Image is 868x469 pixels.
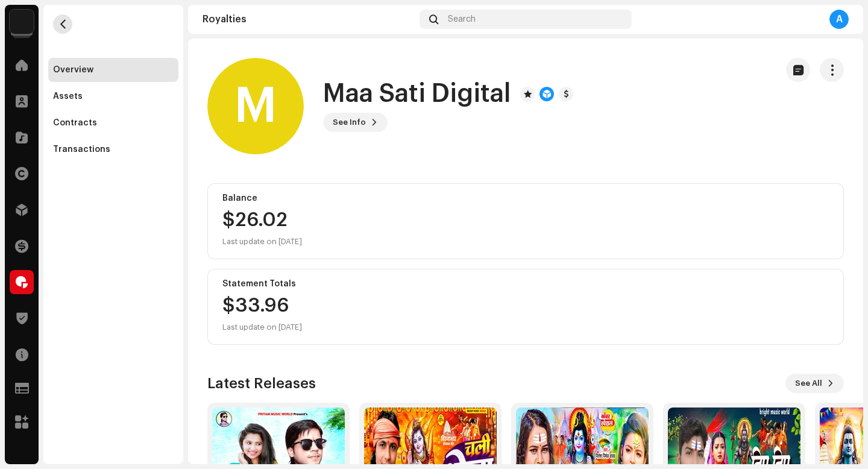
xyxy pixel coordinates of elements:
button: See Info [323,113,388,132]
re-o-card-value: Statement Totals [207,269,844,345]
re-m-nav-item: Overview [48,58,178,82]
div: Statement Totals [222,279,829,289]
div: M [207,58,304,154]
div: Last update on [DATE] [222,320,302,335]
h3: Latest Releases [207,374,316,393]
div: Contracts [53,118,97,128]
div: Last update on [DATE] [222,234,302,249]
div: Assets [53,92,83,101]
h1: Maa Sati Digital [323,80,511,108]
re-m-nav-item: Contracts [48,111,178,135]
span: See Info [333,110,366,134]
span: Search [448,14,476,24]
div: Transactions [53,145,110,154]
re-m-nav-item: Transactions [48,137,178,162]
div: Balance [222,194,829,203]
re-o-card-value: Balance [207,183,844,259]
div: A [829,10,849,29]
button: See All [785,374,844,393]
div: Overview [53,65,93,75]
span: See All [795,371,822,395]
div: Royalties [203,14,415,24]
img: 10d72f0b-d06a-424f-aeaa-9c9f537e57b6 [10,10,34,34]
re-m-nav-item: Assets [48,84,178,109]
